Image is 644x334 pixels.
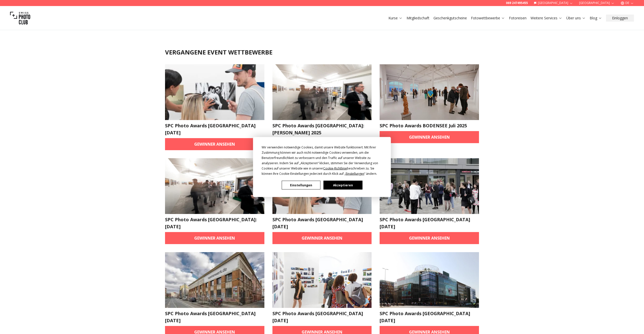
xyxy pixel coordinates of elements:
[282,181,320,190] button: Einstellungen
[323,166,347,171] span: Cookie-Richtlinie
[324,181,362,190] button: Akzeptieren
[262,145,382,176] div: Wir verwenden notwendige Cookies, damit unsere Website funktioniert. Mit Ihrer Zustimmung können ...
[253,137,391,197] div: Cookie Consent Prompt
[346,172,364,176] span: Einstellungen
